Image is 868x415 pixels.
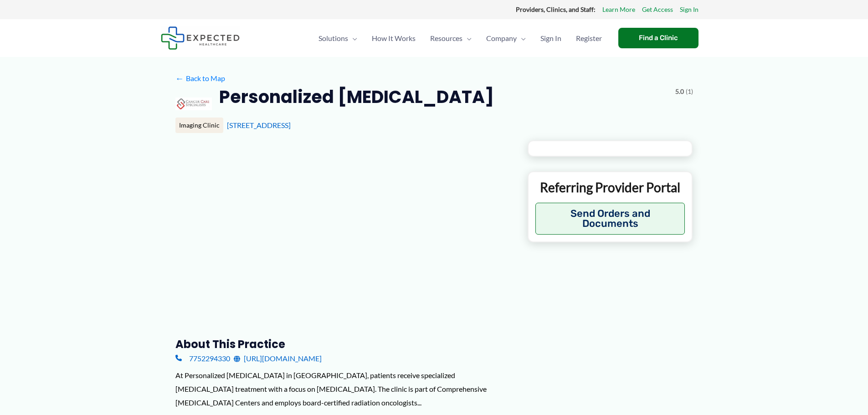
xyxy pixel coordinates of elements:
[234,352,322,365] a: [URL][DOMAIN_NAME]
[479,22,533,54] a: CompanyMenu Toggle
[318,22,348,54] span: Solutions
[675,86,684,97] span: 5.0
[175,337,513,351] h3: About this practice
[642,4,673,15] a: Get Access
[219,86,494,108] h2: Personalized [MEDICAL_DATA]
[680,4,699,15] a: Sign In
[516,5,596,13] strong: Providers, Clinics, and Staff:
[602,4,635,15] a: Learn More
[576,22,602,54] span: Register
[372,22,416,54] span: How It Works
[540,22,561,54] span: Sign In
[535,203,685,235] button: Send Orders and Documents
[686,86,693,97] span: (1)
[161,26,240,50] img: Expected Healthcare Logo - side, dark font, small
[175,352,230,365] a: 7752294330
[423,22,479,54] a: ResourcesMenu Toggle
[175,118,223,133] div: Imaging Clinic
[618,28,699,48] a: Find a Clinic
[348,22,357,54] span: Menu Toggle
[517,22,526,54] span: Menu Toggle
[569,22,609,54] a: Register
[311,22,609,54] nav: Primary Site Navigation
[365,22,423,54] a: How It Works
[486,22,517,54] span: Company
[175,369,513,409] div: At Personalized [MEDICAL_DATA] in [GEOGRAPHIC_DATA], patients receive specialized [MEDICAL_DATA] ...
[227,121,291,129] a: [STREET_ADDRESS]
[311,22,365,54] a: SolutionsMenu Toggle
[462,22,472,54] span: Menu Toggle
[175,74,184,82] span: ←
[430,22,462,54] span: Resources
[535,179,685,195] p: Referring Provider Portal
[533,22,569,54] a: Sign In
[175,72,225,85] a: ←Back to Map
